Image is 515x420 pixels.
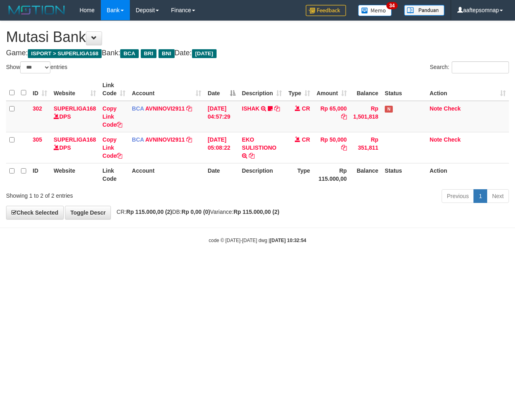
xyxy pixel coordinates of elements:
span: [DATE] [192,49,217,58]
span: 302 [33,105,42,112]
span: 305 [33,136,42,143]
label: Search: [430,61,509,73]
h1: Mutasi Bank [6,29,509,45]
a: AVNINOVI2911 [145,136,185,143]
strong: Rp 115.000,00 (2) [126,209,172,215]
a: Next [487,189,509,203]
div: Showing 1 to 2 of 2 entries [6,188,209,200]
a: Copy EKO SULISTIONO to clipboard [249,153,254,159]
a: Toggle Descr [65,206,111,219]
td: [DATE] 04:57:29 [204,101,239,132]
a: 1 [473,189,487,203]
input: Search: [452,61,509,73]
td: DPS [50,101,99,132]
a: Note [430,105,442,112]
span: BCA [132,136,144,143]
span: CR [302,136,310,143]
th: Type [285,163,313,186]
img: Feedback.jpg [306,5,346,16]
th: Balance [350,163,382,186]
th: Status [382,78,426,101]
img: panduan.png [404,5,444,16]
th: Status [382,163,426,186]
a: ISHAK [242,105,260,112]
td: DPS [50,132,99,163]
strong: Rp 115.000,00 (2) [234,209,279,215]
a: Note [430,136,442,143]
span: BCA [132,105,144,112]
a: Copy Rp 50,000 to clipboard [341,144,347,151]
a: AVNINOVI2911 [145,105,185,112]
th: Date [204,163,239,186]
a: EKO SULISTIONO [242,136,277,151]
img: MOTION_logo.png [6,4,67,16]
img: Button%20Memo.svg [358,5,392,16]
a: Copy Link Code [102,105,122,128]
strong: [DATE] 10:32:54 [270,238,306,243]
td: Rp 1,501,818 [350,101,382,132]
span: Has Note [385,106,393,113]
td: Rp 50,000 [313,132,350,163]
strong: Rp 0,00 (0) [181,209,210,215]
th: Balance [350,78,382,101]
span: BRI [141,49,156,58]
th: Account [129,163,204,186]
th: Description: activate to sort column ascending [239,78,285,101]
td: Rp 351,811 [350,132,382,163]
td: [DATE] 05:08:22 [204,132,239,163]
a: Copy ISHAK to clipboard [274,105,280,112]
h4: Game: Bank: Date: [6,49,509,57]
th: Amount: activate to sort column ascending [313,78,350,101]
th: Action [426,163,509,186]
td: Rp 65,000 [313,101,350,132]
a: SUPERLIGA168 [54,136,96,143]
th: Link Code: activate to sort column ascending [99,78,129,101]
span: BNI [158,49,174,58]
a: Copy Link Code [102,136,122,159]
span: CR: DB: Variance: [113,209,279,215]
select: Showentries [20,61,50,73]
a: SUPERLIGA168 [54,105,96,112]
th: Date: activate to sort column descending [204,78,239,101]
th: Action: activate to sort column ascending [426,78,509,101]
span: ISPORT > SUPERLIGA168 [28,49,102,58]
span: CR [302,105,310,112]
a: Previous [442,189,474,203]
th: ID: activate to sort column ascending [29,78,50,101]
th: Type: activate to sort column ascending [285,78,313,101]
small: code © [DATE]-[DATE] dwg | [209,238,306,243]
th: Website [50,163,99,186]
th: Link Code [99,163,129,186]
span: BCA [120,49,138,58]
th: Rp 115.000,00 [313,163,350,186]
a: Check Selected [6,206,64,219]
a: Check [444,105,461,112]
a: Check [444,136,461,143]
a: Copy AVNINOVI2911 to clipboard [186,136,192,143]
a: Copy AVNINOVI2911 to clipboard [186,105,192,112]
th: Website: activate to sort column ascending [50,78,99,101]
a: Copy Rp 65,000 to clipboard [341,113,347,120]
th: Description [239,163,285,186]
th: Account: activate to sort column ascending [129,78,204,101]
th: ID [29,163,50,186]
label: Show entries [6,61,67,73]
span: 34 [386,2,397,9]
